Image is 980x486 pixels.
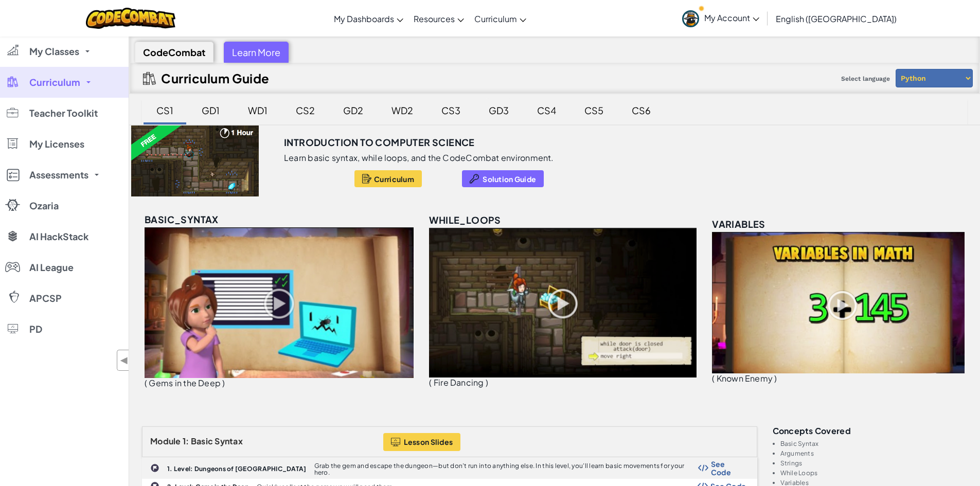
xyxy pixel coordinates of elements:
[780,470,968,476] li: While Loops
[717,373,773,384] span: Known Enemy
[29,201,59,210] span: Ozaria
[145,213,219,225] span: basic_syntax
[780,460,968,466] li: Strings
[284,135,475,150] h3: Introduction to Computer Science
[429,228,697,377] img: while_loops_unlocked.png
[462,170,544,187] button: Solution Guide
[149,377,221,388] span: Gems in the Deep
[483,175,536,183] span: Solution Guide
[224,42,289,63] div: Learn More
[381,98,423,122] div: WD2
[374,175,414,183] span: Curriculum
[414,13,455,24] span: Resources
[150,436,181,446] span: Module
[780,440,968,447] li: Basic Syntax
[161,71,270,85] h2: Curriculum Guide
[711,460,746,476] span: See Code
[712,218,765,230] span: variables
[404,438,453,446] span: Lesson Slides
[383,433,461,451] button: Lesson Slides
[698,464,708,472] img: Show Code Logo
[431,98,471,122] div: CS3
[773,426,968,435] h3: Concepts covered
[682,10,699,27] img: avatar
[146,98,184,122] div: CS1
[142,457,757,479] a: 1. Level: Dungeons of [GEOGRAPHIC_DATA] Grab the gem and escape the dungeon—but don’t run into an...
[150,463,159,473] img: IconChallengeLevel.svg
[29,109,98,118] span: Teacher Toolkit
[29,139,84,149] span: My Licenses
[334,13,394,24] span: My Dashboards
[486,377,488,388] span: )
[478,98,519,122] div: GD3
[429,377,432,388] span: (
[145,227,414,378] img: basic_syntax_unlocked.png
[183,436,189,446] span: 1:
[712,232,965,373] img: variables_unlocked.png
[771,5,902,32] a: English ([GEOGRAPHIC_DATA])
[29,170,88,179] span: Assessments
[286,98,325,122] div: CS2
[704,12,759,23] span: My Account
[29,47,79,56] span: My Classes
[677,2,764,34] a: My Account
[284,153,554,163] p: Learn basic syntax, while loops, and the CodeCombat environment.
[621,98,661,122] div: CS6
[429,214,501,226] span: while_loops
[776,13,897,24] span: English ([GEOGRAPHIC_DATA])
[333,98,373,122] div: GD2
[143,72,156,85] img: IconCurriculumGuide.svg
[527,98,566,122] div: CS4
[135,42,213,63] div: CodeCombat
[780,450,968,457] li: Arguments
[712,373,715,384] span: (
[191,98,230,122] div: GD1
[329,5,408,32] a: My Dashboards
[469,5,531,32] a: Curriculum
[29,78,80,87] span: Curriculum
[774,373,777,384] span: )
[780,479,968,486] li: Variables
[167,465,307,473] b: 1. Level: Dungeons of [GEOGRAPHIC_DATA]
[145,377,147,388] span: (
[474,13,517,24] span: Curriculum
[238,98,278,122] div: WD1
[408,5,469,32] a: Resources
[29,263,74,272] span: AI League
[29,232,88,241] span: AI HackStack
[574,98,614,122] div: CS5
[222,377,225,388] span: )
[434,377,484,388] span: Fire Dancing
[86,8,176,29] img: CodeCombat logo
[354,170,422,187] button: Curriculum
[120,353,129,368] span: ◀
[837,71,894,86] span: Select language
[191,436,243,446] span: Basic Syntax
[314,462,698,476] p: Grab the gem and escape the dungeon—but don’t run into anything else. In this level, you’ll learn...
